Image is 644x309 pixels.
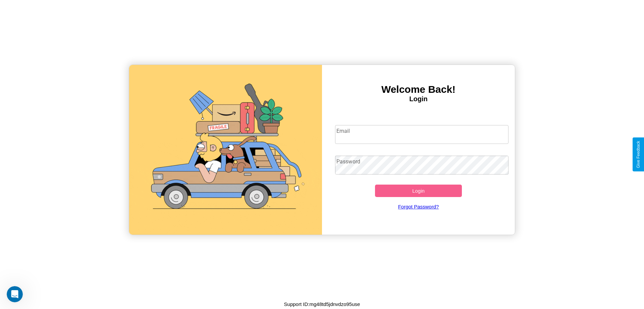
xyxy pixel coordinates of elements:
[284,300,360,309] p: Support ID: mg48td5jdnvdzo95use
[636,141,641,168] div: Give Feedback
[332,197,505,216] a: Forgot Password?
[129,65,322,235] img: gif
[7,286,23,302] iframe: Intercom live chat
[322,95,515,103] h4: Login
[322,84,515,95] h3: Welcome Back!
[375,185,462,197] button: Login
